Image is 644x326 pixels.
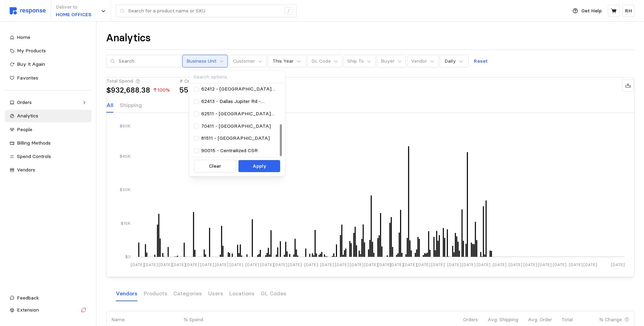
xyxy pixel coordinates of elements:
[194,160,236,173] button: Clear
[208,289,223,298] p: Users
[233,57,255,65] p: Customer
[209,162,221,170] p: Clear
[56,11,91,19] p: HOME OFFICES
[347,57,364,65] p: Ship To
[474,57,488,65] p: Reset
[622,5,634,17] button: RH
[120,187,131,192] tspan: $30K
[5,96,91,109] a: Orders
[365,262,378,267] tspan: [DATE]
[159,262,173,267] tspan: [DATE]
[538,262,552,267] tspan: [DATE]
[583,262,597,267] tspan: [DATE]
[106,86,150,94] p: $932,688.38
[407,55,439,68] button: Vendor
[335,262,349,267] tspan: [DATE]
[185,262,199,267] tspan: [DATE]
[5,292,91,304] button: Feedback
[131,262,144,267] tspan: [DATE]
[200,262,214,267] tspan: [DATE]
[611,262,625,267] tspan: [DATE]
[509,262,522,267] tspan: [DATE]
[111,316,174,324] p: Name
[201,123,271,130] p: 70411 - [GEOGRAPHIC_DATA]
[17,34,30,40] span: Home
[350,262,364,267] tspan: [DATE]
[17,113,38,119] span: Analytics
[215,262,229,267] tspan: [DATE]
[447,262,461,267] tspan: [DATE]
[106,101,113,109] p: All
[119,55,177,67] input: Search
[562,316,590,324] p: Total
[5,164,91,176] a: Vendors
[229,289,255,298] p: Locations
[120,154,131,159] tspan: $45K
[106,31,151,45] h1: Analytics
[381,57,395,65] p: Buyer
[238,160,280,172] button: Apply
[581,7,602,15] p: Get Help
[5,31,91,44] a: Home
[344,55,376,68] button: Ship To
[144,262,158,267] tspan: [DATE]
[470,55,492,68] button: Reset
[390,262,403,267] tspan: [DATE]
[180,77,213,85] div: # Orders
[17,167,35,173] span: Vendors
[288,262,302,267] tspan: [DATE]
[403,262,417,267] tspan: [DATE]
[5,150,91,163] a: Spend Controls
[311,57,331,65] p: GL Code
[528,316,552,324] p: Avg. Order
[260,262,274,267] tspan: [DATE]
[377,55,406,68] button: Buyer
[320,262,334,267] tspan: [DATE]
[431,262,445,267] tspan: [DATE]
[189,71,284,83] input: Search options
[17,307,39,313] span: Extension
[120,101,142,109] p: Shipping
[17,99,79,106] div: Orders
[273,57,294,65] div: This Year
[186,57,216,65] p: Business Unit
[182,55,228,68] button: Business Unit
[493,262,507,267] tspan: [DATE]
[144,289,167,298] p: Products
[201,98,279,105] p: 62413 - Dallas Jupiter Rd - Fulfillment
[106,77,170,85] div: Total Spend
[625,7,632,15] p: RH
[462,262,476,267] tspan: [DATE]
[5,304,91,316] button: Extension
[5,137,91,149] a: Billing Methods
[5,110,91,122] a: Analytics
[274,262,287,267] tspan: [DATE]
[463,316,478,324] p: Orders
[120,123,131,128] tspan: $60K
[444,57,456,65] div: Daily
[488,316,518,324] p: Avg. Shipping
[261,289,286,298] p: GL Codes
[201,110,279,118] p: 62511 - [GEOGRAPHIC_DATA] [STREET_ADDRESS]
[304,262,318,267] tspan: [DATE]
[253,162,266,170] p: Apply
[125,254,131,260] tspan: $0
[477,262,490,267] tspan: [DATE]
[201,147,258,155] p: 90015 - Centrailized CSR
[411,57,427,65] p: Vendor
[184,316,246,324] p: % Spend
[5,124,91,136] a: People
[307,55,342,68] button: GL Code
[17,61,45,67] span: Buy It Again
[599,316,622,324] p: % Change
[229,262,243,267] tspan: [DATE]
[285,7,293,15] div: /
[56,3,91,11] p: Deliver to
[116,289,137,298] p: Vendors
[417,262,430,267] tspan: [DATE]
[17,295,39,301] span: Feedback
[153,86,170,94] p: 100 %
[128,5,281,17] input: Search for a product name or SKU
[17,140,51,146] span: Billing Methods
[17,153,51,159] span: Spend Controls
